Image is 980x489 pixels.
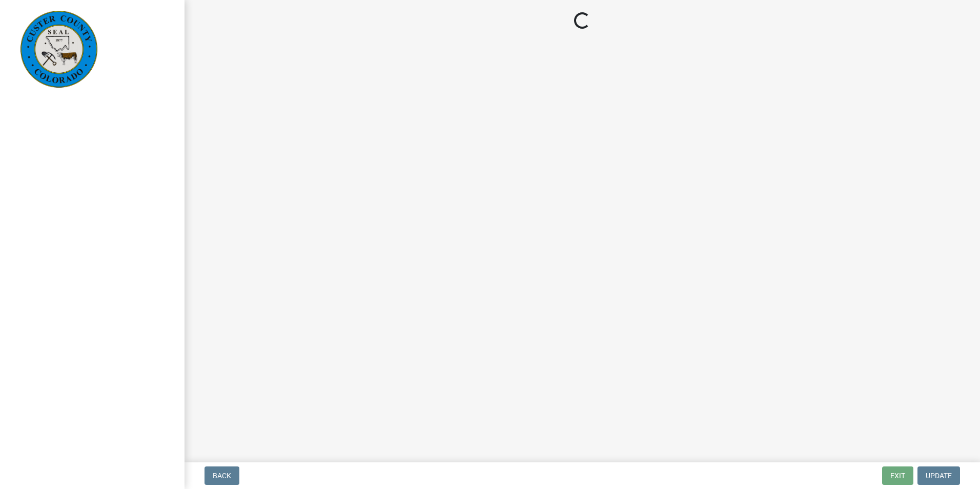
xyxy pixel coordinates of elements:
span: Back [213,472,231,480]
img: Custer County, Colorado [21,11,97,88]
button: Back [205,466,239,485]
button: Exit [882,466,913,485]
span: Update [926,472,952,480]
button: Update [917,466,960,485]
